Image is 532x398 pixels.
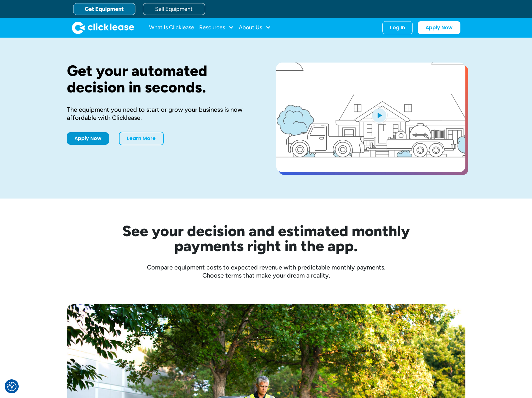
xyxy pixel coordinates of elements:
[92,223,440,253] h2: See your decision and estimated monthly payments right in the app.
[67,105,256,122] div: The equipment you need to start or grow your business is now affordable with Clicklease.
[73,3,135,15] a: Get Equipment
[390,25,405,31] div: Log In
[149,21,194,34] a: What Is Clicklease
[276,63,465,172] a: open lightbox
[67,63,256,96] h1: Get your automated decision in seconds.
[418,21,460,34] a: Apply Now
[199,21,234,34] div: Resources
[67,263,465,279] div: Compare equipment costs to expected revenue with predictable monthly payments. Choose terms that ...
[7,382,16,391] img: Revisit consent button
[239,21,271,34] div: About Us
[72,21,134,34] img: Clicklease logo
[143,3,205,15] a: Sell Equipment
[119,132,164,145] a: Learn More
[72,21,134,34] a: home
[67,132,109,145] a: Apply Now
[7,382,16,391] button: Consent Preferences
[371,106,388,124] img: Blue play button logo on a light blue circular background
